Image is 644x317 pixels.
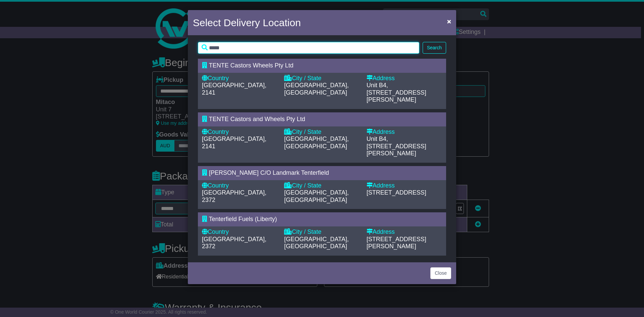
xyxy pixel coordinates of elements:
div: Country [202,182,277,190]
span: [GEOGRAPHIC_DATA], 2141 [202,136,266,150]
span: [GEOGRAPHIC_DATA], [GEOGRAPHIC_DATA] [284,136,348,150]
div: Country [202,75,277,82]
span: Unit B4, [STREET_ADDRESS][PERSON_NAME] [367,136,426,157]
span: [STREET_ADDRESS] [367,189,426,196]
div: Country [202,128,277,136]
div: City / State [284,128,360,136]
span: Unit B4, [STREET_ADDRESS][PERSON_NAME] [367,82,426,103]
div: City / State [284,75,360,82]
div: City / State [284,182,360,190]
span: [PERSON_NAME] C/O Landmark Tenterfield [209,169,329,176]
span: [GEOGRAPHIC_DATA], [GEOGRAPHIC_DATA] [284,82,348,96]
div: Address [367,228,442,236]
button: Close [430,267,451,279]
div: Address [367,75,442,82]
button: Search [423,42,446,54]
button: Close [444,14,454,28]
div: Country [202,228,277,236]
div: Address [367,182,442,190]
span: [GEOGRAPHIC_DATA], 2372 [202,236,266,250]
span: TENTE Castors and Wheels Pty Ltd [209,116,305,122]
div: Address [367,128,442,136]
span: Tenterfield Fuels (Liberty) [209,216,277,222]
span: [GEOGRAPHIC_DATA], [GEOGRAPHIC_DATA] [284,189,348,203]
span: TENTE Castors Wheels Pty Ltd [209,62,293,69]
div: City / State [284,228,360,236]
span: × [447,17,451,25]
span: [GEOGRAPHIC_DATA], [GEOGRAPHIC_DATA] [284,236,348,250]
h4: Select Delivery Location [193,15,301,30]
span: [GEOGRAPHIC_DATA], 2372 [202,189,266,203]
span: [STREET_ADDRESS][PERSON_NAME] [367,236,426,250]
span: [GEOGRAPHIC_DATA], 2141 [202,82,266,96]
